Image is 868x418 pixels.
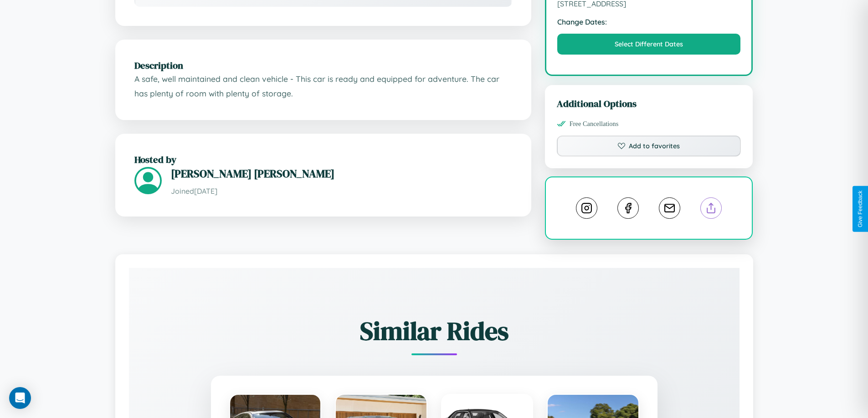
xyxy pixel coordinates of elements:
[557,34,741,55] button: Select Different Dates
[134,72,512,101] p: A safe, well maintained and clean vehicle - This car is ready and equipped for adventure. The car...
[171,166,512,181] h3: [PERSON_NAME] [PERSON_NAME]
[9,387,31,409] div: Open Intercom Messenger
[161,313,708,348] h2: Similar Rides
[557,136,741,156] button: Add to favorites
[570,120,619,128] span: Free Cancellations
[857,191,863,227] div: Give Feedback
[171,185,512,198] p: Joined [DATE]
[134,59,512,72] h2: Description
[134,153,512,166] h2: Hosted by
[557,17,741,26] strong: Change Dates:
[557,97,741,110] h3: Additional Options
